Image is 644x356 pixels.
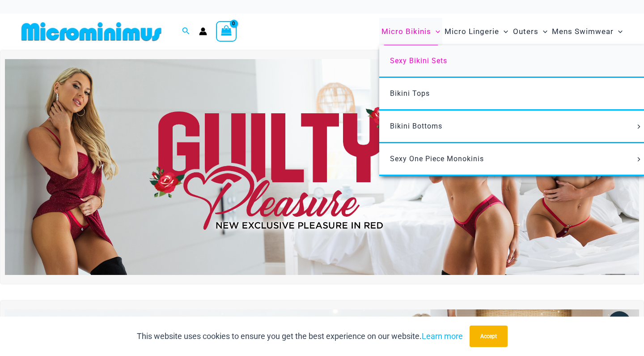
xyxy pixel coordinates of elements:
[379,18,442,45] a: Micro BikinisMenu ToggleMenu Toggle
[381,20,431,43] span: Micro Bikinis
[634,157,644,162] span: Menu Toggle
[18,21,165,42] img: MM SHOP LOGO FLAT
[614,20,623,43] span: Menu Toggle
[390,154,484,163] span: Sexy One Piece Monokinis
[378,17,626,47] nav: Site Navigation
[445,20,499,43] span: Micro Lingerie
[390,122,442,130] span: Bikini Bottoms
[634,124,644,129] span: Menu Toggle
[216,21,237,42] a: View Shopping Cart, empty
[538,20,547,43] span: Menu Toggle
[199,27,207,35] a: Account icon link
[511,18,550,45] a: OutersMenu ToggleMenu Toggle
[431,20,440,43] span: Menu Toggle
[390,89,430,98] span: Bikini Tops
[5,59,639,275] img: Guilty Pleasures Red Lingerie
[182,26,190,37] a: Search icon link
[552,20,614,43] span: Mens Swimwear
[390,56,447,65] span: Sexy Bikini Sets
[513,20,538,43] span: Outers
[422,331,463,341] a: Learn more
[470,326,508,347] button: Accept
[499,20,508,43] span: Menu Toggle
[442,18,510,45] a: Micro LingerieMenu ToggleMenu Toggle
[550,18,625,45] a: Mens SwimwearMenu ToggleMenu Toggle
[137,330,463,343] p: This website uses cookies to ensure you get the best experience on our website.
